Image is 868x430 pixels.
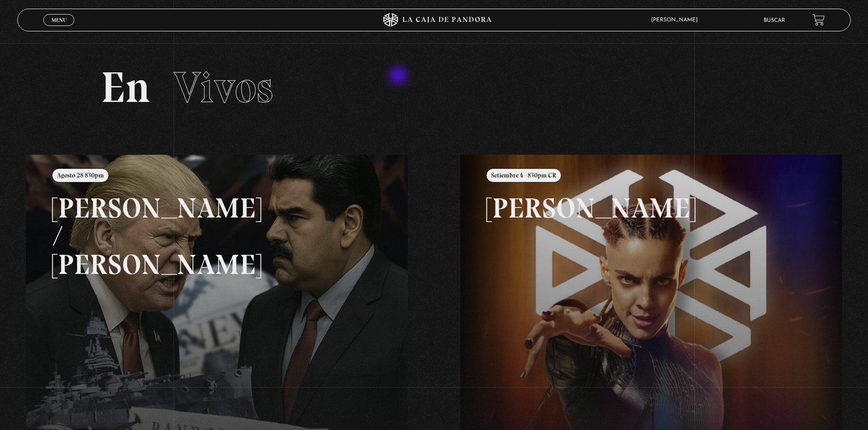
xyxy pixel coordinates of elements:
[174,61,273,113] span: Vivos
[101,66,767,109] h2: En
[51,17,67,23] span: Menu
[812,14,825,26] a: View your shopping cart
[48,25,70,31] span: Cerrar
[647,17,707,23] span: [PERSON_NAME]
[764,18,785,23] a: Buscar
